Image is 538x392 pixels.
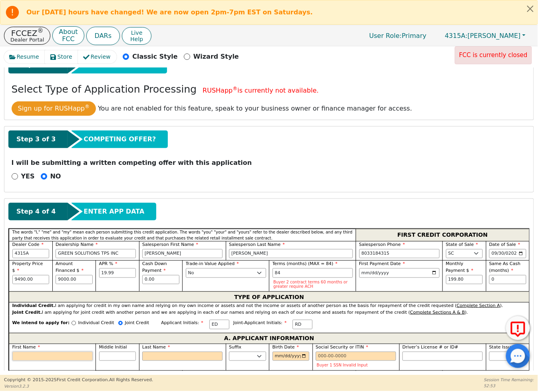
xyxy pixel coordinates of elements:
span: Review [91,53,111,61]
span: Monthly Payment $ [446,261,474,273]
button: Store [45,50,78,63]
p: Dealer Portal [10,37,44,42]
button: Close alert [523,0,538,17]
span: Sign up for RUSHapp [18,105,90,112]
h3: Select Type of Application Processing [12,83,197,95]
span: State of Sale [446,242,478,247]
span: Store [58,53,72,61]
span: RUSHapp is currently not available. [203,87,319,94]
span: A. APPLICANT INFORMATION [224,333,314,344]
span: Applicant Initials: [161,320,203,325]
span: Last Name [142,344,170,350]
button: Review [78,50,117,63]
span: Terms (months) (MAX = 84) [273,261,334,266]
p: Individual Credit [78,320,114,327]
p: Session Time Remaining: [484,377,534,383]
span: Cash Down Payment [142,261,167,273]
span: Middle Initial [99,344,127,350]
span: Dealer Code [12,242,44,247]
p: NO [50,172,61,181]
span: Dealership Name [56,242,98,247]
button: FCCEZ®Dealer Portal [4,27,50,45]
sup: ® [38,27,44,34]
input: 0 [489,275,526,285]
button: Sign up for RUSHapp® [12,101,96,116]
strong: Joint Credit. [12,310,42,315]
input: YYYY-MM-DD [489,249,526,259]
span: Property Price $ [12,261,43,273]
input: YYYY-MM-DD [273,352,310,361]
span: Salesperson Last Name [229,242,285,247]
span: [PERSON_NAME] [445,32,521,40]
input: xx.xx% [99,268,136,278]
p: FCC [59,36,78,42]
u: Complete Section A [457,303,500,308]
sup: ® [85,104,90,109]
button: DARs [86,27,120,45]
span: Salesperson Phone [359,242,405,247]
p: 52:53 [484,383,534,389]
span: Help [130,36,143,42]
p: Buyer 2 contract terms 60 months or greater require ACH [273,280,352,289]
p: Wizard Style [193,52,239,61]
span: Step 4 of 4 [16,207,56,216]
span: TYPE OF APPLICATION [234,292,304,302]
span: Date of Sale [489,242,520,247]
span: Birth Date [273,344,299,350]
a: User Role:Primary [361,28,434,44]
div: The words "I," "me" and "my" mean each person submitting this credit application. The words "you"... [9,229,356,241]
p: FCCEZ [10,29,44,37]
span: APR % [99,261,118,266]
span: 4315A: [445,32,468,40]
button: Resume [4,50,45,63]
span: Live [130,30,143,36]
span: Suffix [229,344,241,350]
span: All Rights Reserved. [109,377,153,382]
span: First Payment Date [359,261,405,266]
span: COMPETING OFFER? [84,135,156,144]
p: Version 3.2.3 [4,383,153,389]
button: LiveHelp [122,27,151,45]
button: 4315A:[PERSON_NAME] [436,30,534,42]
b: Our [DATE] hours have changed! We are now open 2pm-7pm EST on Saturdays. [26,8,313,16]
input: 000-00-0000 [316,352,396,361]
button: Report Error to FCC [506,316,530,340]
span: We intend to apply for: [12,320,70,333]
p: Copyright © 2015- 2025 First Credit Corporation. [4,377,153,384]
button: AboutFCC [52,26,84,45]
p: I will be submitting a written competing offer with this application [12,158,527,168]
span: FIRST CREDIT CORPORATION [398,230,488,240]
span: Social Security or ITIN [316,344,368,350]
span: Joint-Applicant Initials: [233,320,287,325]
div: I am applying for credit in my own name and relying on my own income or assets and not the income... [12,303,526,309]
p: Primary [361,28,434,44]
p: Buyer 1 SSN Invalid Input [317,363,395,367]
span: Driver’s License # or ID# [403,344,458,350]
span: Amount Financed $ [56,261,84,273]
input: Hint: 199.80 [446,275,483,285]
span: State Issued [489,344,516,350]
span: Step 3 of 3 [16,135,56,144]
span: ENTER APP DATA [84,207,144,216]
strong: Individual Credit. [12,303,55,308]
span: Trade-in Value Applied [186,261,239,266]
span: User Role : [369,32,402,40]
p: YES [21,172,35,181]
p: About [59,29,78,35]
span: FCC is currently closed [459,51,528,59]
sup: ® [233,86,237,91]
span: Salesperson First Name [142,242,198,247]
span: Resume [17,53,39,61]
input: YYYY-MM-DD [359,268,440,278]
div: I am applying for joint credit with another person and we are applying in each of our names and r... [12,309,526,316]
p: Joint Credit [125,320,149,327]
input: 303-867-5309 x104 [359,249,440,259]
u: Complete Sections A & B [410,310,465,315]
p: Classic Style [132,52,178,61]
span: First Name [12,344,40,350]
